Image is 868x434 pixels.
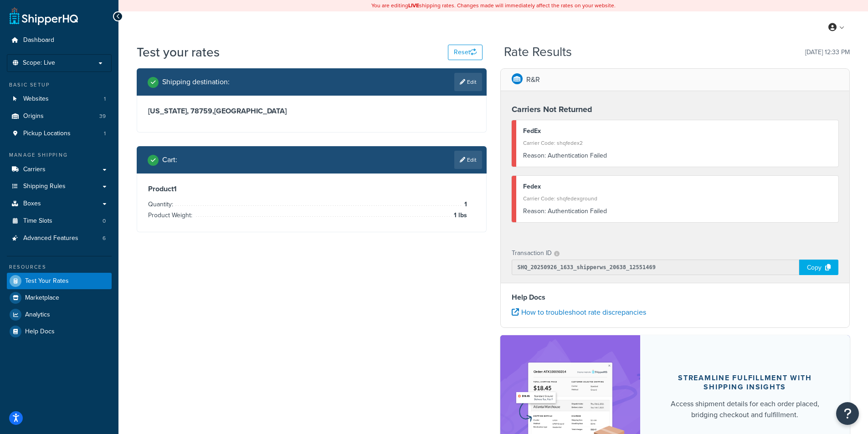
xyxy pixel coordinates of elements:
li: Time Slots [7,213,112,230]
div: Access shipment details for each order placed, bridging checkout and fulfillment. [662,398,828,420]
span: 39 [99,112,106,120]
li: Origins [7,108,112,125]
a: Help Docs [7,323,112,340]
b: LIVE [408,1,419,10]
p: Transaction ID [512,247,552,260]
span: Test Your Rates [25,277,69,285]
span: 1 [462,199,467,210]
a: Websites1 [7,91,112,107]
span: Pickup Locations [23,130,71,138]
a: How to troubleshoot rate discrepancies [512,307,646,317]
li: Websites [7,91,112,107]
span: 0 [103,217,106,225]
span: Origins [23,112,44,120]
h1: Test your rates [137,43,220,61]
span: Advanced Features [23,235,78,242]
div: Streamline Fulfillment with Shipping Insights [662,373,828,392]
span: Help Docs [25,328,55,336]
a: Advanced Features6 [7,230,112,247]
div: Carrier Code: shqfedex2 [523,137,832,149]
div: Carrier Code: shqfedexground [523,192,832,205]
span: Time Slots [23,217,52,225]
div: Copy [799,260,838,275]
h2: Shipping destination : [162,78,230,86]
div: Authentication Failed [523,205,832,218]
span: Scope: Live [23,59,55,67]
span: Websites [23,95,49,103]
span: 1 lbs [452,210,467,221]
h3: Product 1 [148,184,475,194]
a: Origins39 [7,108,112,125]
li: Pickup Locations [7,125,112,142]
h2: Rate Results [504,45,572,59]
span: Product Weight: [148,210,195,220]
a: Test Your Rates [7,273,112,289]
a: Marketplace [7,290,112,306]
p: R&R [526,73,540,86]
a: Shipping Rules [7,178,112,195]
a: Analytics [7,306,112,323]
h2: Cart : [162,156,177,164]
a: Edit [454,151,482,169]
div: Authentication Failed [523,149,832,162]
span: 1 [104,95,106,103]
span: 6 [103,235,106,242]
h3: [US_STATE], 78759 , [GEOGRAPHIC_DATA] [148,107,475,116]
span: Boxes [23,200,41,208]
button: Open Resource Center [836,402,859,425]
div: Basic Setup [7,81,112,89]
div: Fedex [523,180,832,193]
a: Carriers [7,161,112,178]
a: Boxes [7,195,112,212]
p: [DATE] 12:33 PM [805,46,850,59]
div: Resources [7,263,112,271]
span: Reason: [523,151,546,160]
span: Carriers [23,166,46,174]
div: Manage Shipping [7,151,112,159]
span: Shipping Rules [23,183,66,190]
span: Dashboard [23,36,54,44]
div: FedEx [523,125,832,138]
a: Edit [454,73,482,91]
a: Dashboard [7,32,112,49]
span: Reason: [523,206,546,216]
a: Pickup Locations1 [7,125,112,142]
span: Analytics [25,311,50,319]
span: Marketplace [25,294,59,302]
span: Quantity: [148,199,175,209]
button: Reset [448,45,483,60]
li: Advanced Features [7,230,112,247]
a: Time Slots0 [7,213,112,230]
h4: Help Docs [512,292,839,303]
strong: Carriers Not Returned [512,103,592,115]
span: 1 [104,130,106,138]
